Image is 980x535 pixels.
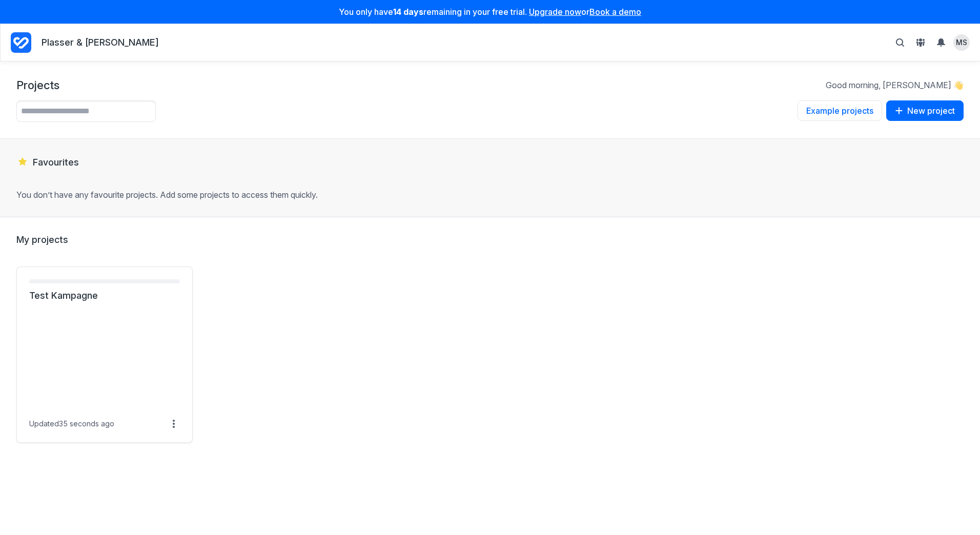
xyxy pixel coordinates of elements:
[529,7,581,17] a: Upgrade now
[29,419,114,428] div: Updated 35 seconds ago
[912,34,929,51] button: View People & Groups
[886,100,964,122] a: New project
[6,6,974,17] p: You only have remaining in your free trial. or
[11,30,31,55] a: Project Dashboard
[16,234,964,246] h2: My projects
[589,7,641,17] a: Book a demo
[953,34,970,51] summary: View profile menu
[42,36,159,49] p: Plasser & [PERSON_NAME]
[798,100,882,121] button: Example projects
[798,100,882,122] a: Example projects
[16,189,964,200] p: You don’t have any favourite projects. Add some projects to access them quickly.
[16,155,964,169] h2: Favourites
[393,7,423,17] strong: 14 days
[826,79,964,91] p: Good morning, [PERSON_NAME] 👋
[886,100,964,121] button: New project
[933,34,953,51] summary: View Notifications
[956,37,967,47] span: MS
[892,34,908,51] button: Toggle search bar
[29,290,180,302] a: Test Kampagne
[16,78,59,92] h1: Projects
